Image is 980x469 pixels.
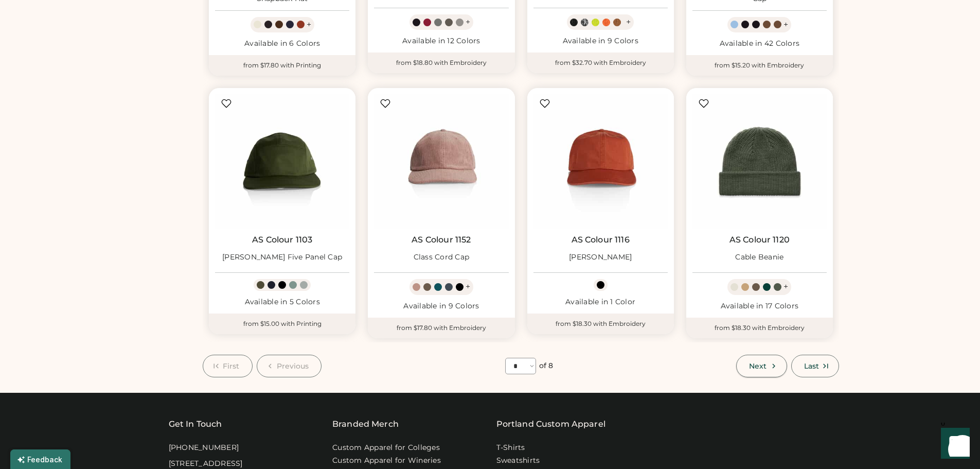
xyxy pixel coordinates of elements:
img: AS Colour 1152 Class Cord Cap [374,94,508,229]
div: + [783,281,788,292]
a: Custom Apparel for Colleges [332,443,440,453]
a: T-Shirts [496,443,525,453]
div: + [466,16,470,28]
div: Get In Touch [169,418,222,430]
img: AS Colour 1103 Finn Five Panel Cap [215,94,349,229]
div: from $18.30 with Embroidery [686,318,833,338]
div: + [783,19,788,30]
a: Sweatshirts [496,456,540,466]
div: from $15.00 with Printing [209,314,355,334]
div: [STREET_ADDRESS] [169,459,243,469]
div: Class Cord Cap [414,252,470,263]
button: Next [736,355,787,377]
div: from $15.20 with Embroidery [686,55,833,76]
div: Available in 6 Colors [215,39,349,49]
div: Branded Merch [332,418,399,430]
div: [PERSON_NAME] Five Panel Cap [222,252,342,263]
button: Previous [257,355,322,377]
span: Next [749,362,767,370]
div: Available in 1 Color [533,297,668,307]
div: Available in 12 Colors [374,36,508,46]
span: First [223,362,240,370]
a: AS Colour 1103 [252,235,312,245]
div: from $32.70 with Embroidery [527,53,674,73]
a: Portland Custom Apparel [496,418,605,430]
div: Cable Beanie [735,252,783,263]
span: Last [804,362,819,370]
a: Custom Apparel for Wineries [332,456,441,466]
div: from $18.80 with Embroidery [368,53,514,73]
div: Available in 9 Colors [533,36,668,46]
div: + [626,16,631,28]
a: AS Colour 1152 [412,235,471,245]
div: [PHONE_NUMBER] [169,443,239,453]
div: [PERSON_NAME] [569,252,632,263]
div: Available in 9 Colors [374,301,508,311]
button: Last [791,355,839,377]
img: AS Colour 1116 James Cap [533,94,668,229]
div: from $17.80 with Printing [209,55,355,76]
a: AS Colour 1120 [729,235,790,245]
a: AS Colour 1116 [572,235,630,245]
img: AS Colour 1120 Cable Beanie [692,94,827,229]
div: Available in 5 Colors [215,297,349,307]
iframe: Front Chat [931,423,975,467]
div: Available in 17 Colors [692,301,827,311]
div: from $17.80 with Embroidery [368,318,514,338]
div: + [466,281,470,292]
div: from $18.30 with Embroidery [527,314,674,334]
div: + [307,19,311,30]
button: First [203,355,253,377]
div: of 8 [539,361,553,371]
div: Available in 42 Colors [692,39,827,49]
span: Previous [277,362,309,370]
